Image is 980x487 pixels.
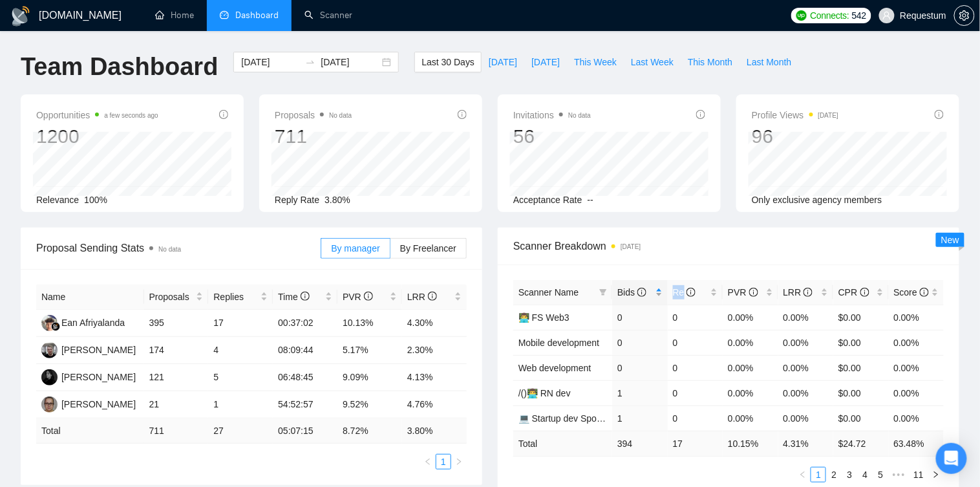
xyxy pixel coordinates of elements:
[414,52,482,72] button: Last 30 Days
[421,55,474,69] span: Last 30 Days
[612,305,667,330] td: 0
[909,467,928,482] li: 11
[41,396,58,413] img: IK
[301,292,310,301] span: info-circle
[273,418,337,444] td: 05:07:15
[10,6,31,27] img: logo
[723,431,778,456] td: 10.15 %
[723,330,778,355] td: 0.00%
[723,355,778,380] td: 0.00%
[41,317,125,327] a: EAEan Afriyalanda
[337,310,402,337] td: 10.13%
[889,330,944,355] td: 0.00%
[752,195,882,205] span: Only exclusive agency members
[158,246,181,253] span: No data
[36,240,321,256] span: Proposal Sending Stats
[612,406,667,431] td: 1
[833,305,888,330] td: $0.00
[518,388,571,398] a: /()👨‍💻 RN dev
[928,467,944,482] button: right
[795,467,811,482] button: left
[894,287,929,298] span: Score
[668,431,723,456] td: 17
[402,364,467,391] td: 4.13%
[889,355,944,380] td: 0.00%
[41,315,58,331] img: EA
[624,52,681,72] button: Last Week
[219,110,228,119] span: info-circle
[804,288,813,297] span: info-circle
[144,364,209,391] td: 121
[811,8,849,23] span: Connects:
[954,10,975,21] a: setting
[778,355,833,380] td: 0.00%
[513,431,612,456] td: Total
[920,288,929,297] span: info-circle
[458,110,467,119] span: info-circle
[402,310,467,337] td: 4.30%
[144,391,209,418] td: 21
[273,337,337,364] td: 08:09:44
[796,10,807,21] img: upwork-logo.png
[36,124,158,149] div: 1200
[61,397,136,411] div: [PERSON_NAME]
[838,287,869,298] span: CPR
[518,287,579,298] span: Scanner Name
[321,55,379,69] input: End date
[617,287,646,298] span: Bids
[574,55,617,69] span: This Week
[278,292,309,302] span: Time
[795,467,811,482] li: Previous Page
[842,467,857,482] li: 3
[955,10,974,21] span: setting
[436,455,451,469] a: 1
[935,110,944,119] span: info-circle
[668,330,723,355] td: 0
[402,337,467,364] td: 2.30%
[910,468,928,482] a: 11
[612,355,667,380] td: 0
[688,55,732,69] span: This Month
[337,364,402,391] td: 9.09%
[208,285,273,310] th: Replies
[932,471,940,479] span: right
[833,355,888,380] td: $0.00
[41,371,136,382] a: AK[PERSON_NAME]
[41,344,136,354] a: VL[PERSON_NAME]
[858,468,872,482] a: 4
[818,112,838,119] time: [DATE]
[621,243,641,250] time: [DATE]
[337,337,402,364] td: 5.17%
[149,290,194,304] span: Proposals
[888,467,909,482] li: Next 5 Pages
[799,471,807,479] span: left
[889,406,944,431] td: 0.00%
[567,52,624,72] button: This Week
[420,454,436,470] li: Previous Page
[518,338,599,348] a: Mobile development
[208,364,273,391] td: 5
[275,124,352,149] div: 711
[208,337,273,364] td: 4
[275,195,319,205] span: Reply Rate
[826,467,842,482] li: 2
[631,55,674,69] span: Last Week
[36,285,144,310] th: Name
[513,107,591,123] span: Invitations
[36,418,144,444] td: Total
[241,55,300,69] input: Start date
[687,288,696,297] span: info-circle
[513,238,944,254] span: Scanner Breakdown
[873,468,888,482] a: 5
[155,10,194,21] a: homeHome
[489,55,517,69] span: [DATE]
[518,413,626,424] a: 💻 Startup dev SportsTech
[568,112,591,119] span: No data
[337,418,402,444] td: 8.72 %
[882,11,891,20] span: user
[889,305,944,330] td: 0.00%
[420,454,436,470] button: left
[104,112,158,119] time: a few seconds ago
[36,107,158,123] span: Opportunities
[723,305,778,330] td: 0.00%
